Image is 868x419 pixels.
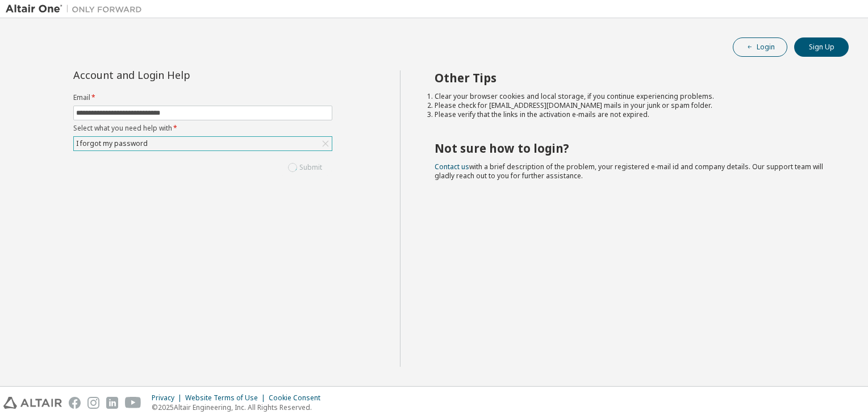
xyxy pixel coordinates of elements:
[185,393,269,403] div: Website Terms of Use
[3,397,62,409] img: altair_logo.svg
[87,397,99,409] img: instagram.svg
[6,3,148,15] img: Altair One
[435,92,829,101] li: Clear your browser cookies and local storage, if you continue experiencing problems.
[269,393,327,403] div: Cookie Consent
[152,403,327,412] p: © 2025 Altair Engineering, Inc. All Rights Reserved.
[74,137,332,150] div: I forgot my password
[435,110,829,119] li: Please verify that the links in the activation e-mails are not expired.
[435,101,829,110] li: Please check for [EMAIL_ADDRESS][DOMAIN_NAME] mails in your junk or spam folder.
[435,141,829,156] h2: Not sure how to login?
[73,124,332,133] label: Select what you need help with
[106,397,118,409] img: linkedin.svg
[73,70,281,79] div: Account and Login Help
[733,37,787,57] button: Login
[435,162,823,181] span: with a brief description of the problem, your registered e-mail id and company details. Our suppo...
[69,397,81,409] img: facebook.svg
[152,393,185,403] div: Privacy
[435,70,829,85] h2: Other Tips
[435,162,469,171] a: Contact us
[794,37,849,57] button: Sign Up
[125,397,141,409] img: youtube.svg
[74,137,149,150] div: I forgot my password
[73,93,332,102] label: Email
